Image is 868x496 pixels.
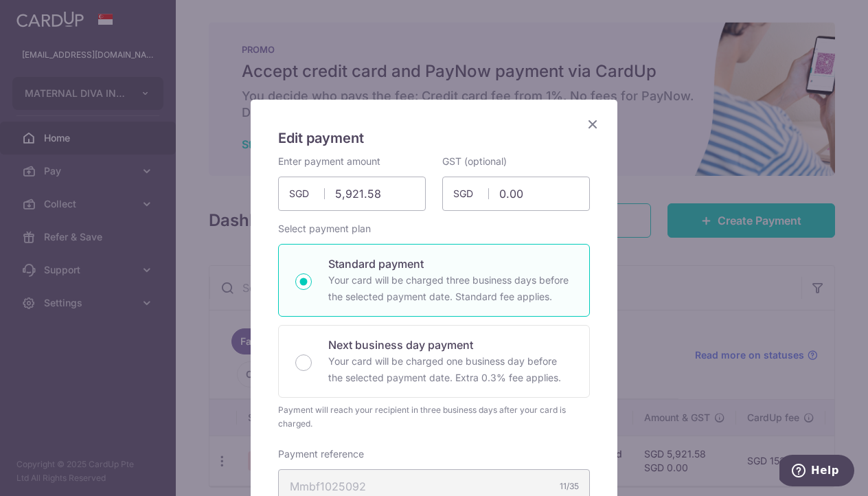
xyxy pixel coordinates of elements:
div: 11/35 [560,480,579,493]
p: Next business day payment [328,337,573,353]
label: Select payment plan [278,222,371,236]
button: Close [584,116,601,133]
span: SGD [289,187,325,201]
input: 0.00 [278,177,426,211]
span: SGD [453,187,489,201]
label: GST (optional) [442,155,507,168]
label: Enter payment amount [278,155,380,168]
input: 0.00 [442,177,590,211]
p: Standard payment [328,256,573,272]
h5: Edit payment [278,127,590,149]
label: Payment reference [278,447,364,461]
p: Your card will be charged three business days before the selected payment date. Standard fee appl... [328,272,573,305]
p: Your card will be charged one business day before the selected payment date. Extra 0.3% fee applies. [328,353,573,386]
iframe: Opens a widget where you can find more information [779,455,854,489]
div: Payment will reach your recipient in three business days after your card is charged. [278,403,590,431]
